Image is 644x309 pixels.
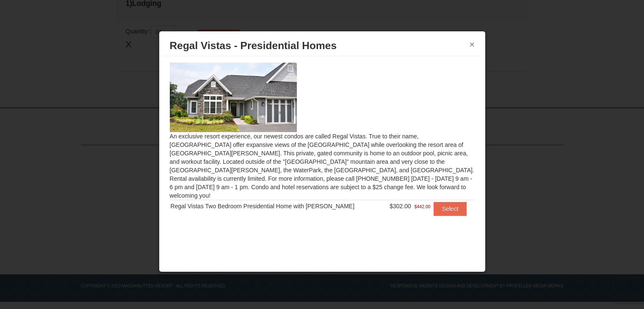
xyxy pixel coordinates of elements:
[434,202,467,215] button: Select
[163,56,481,232] div: An exclusive resort experience, our newest condos are called Regal Vistas. True to their name, [G...
[415,202,431,211] span: $442.00
[390,203,411,210] span: $302.00
[170,63,297,132] img: 19218991-1-902409a9.jpg
[170,40,337,51] span: Regal Vistas - Presidential Homes
[470,40,475,49] button: ×
[171,202,382,210] div: Regal Vistas Two Bedroom Presidential Home with [PERSON_NAME]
